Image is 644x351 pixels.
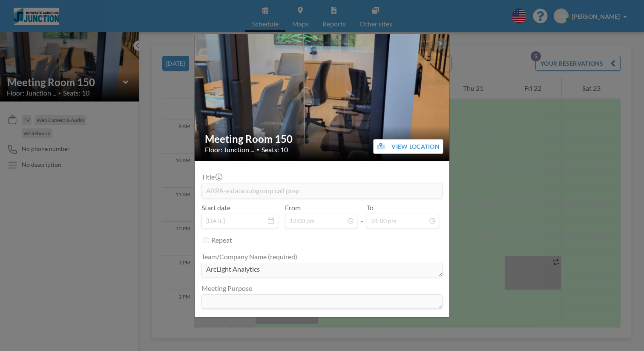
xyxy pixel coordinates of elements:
span: • [256,146,259,153]
span: Seats: 10 [262,145,288,154]
label: Team/Company Name (required) [201,252,297,261]
label: Meeting Purpose [201,284,252,293]
label: Title [201,173,221,181]
h2: Meeting Room 150 [205,133,440,145]
span: Floor: Junction ... [205,145,254,154]
button: VIEW LOCATION [373,139,443,154]
img: 537.jpg [195,33,450,162]
span: - [361,206,363,225]
label: Start date [201,203,230,212]
label: From [285,203,301,212]
label: Repeat [211,236,232,244]
label: To [367,203,374,212]
input: (No title) [202,183,442,198]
